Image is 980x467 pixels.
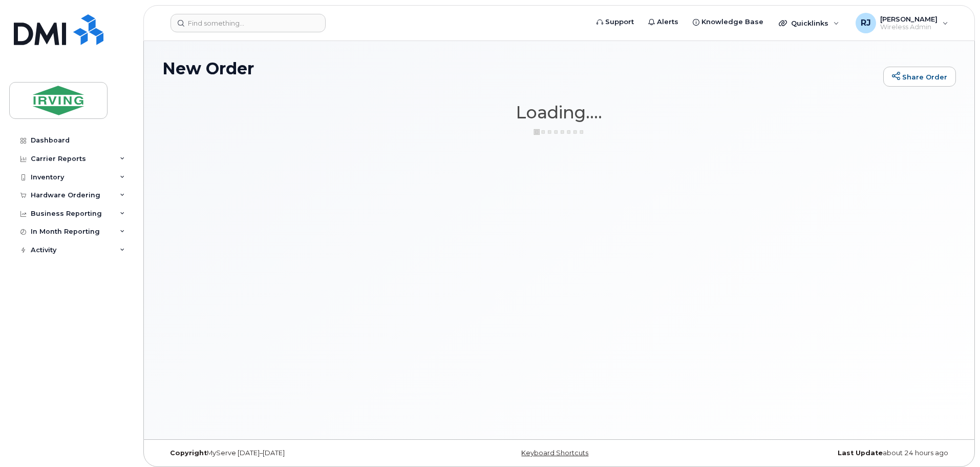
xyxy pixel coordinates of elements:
[838,449,883,457] strong: Last Update
[170,449,207,457] strong: Copyright
[162,59,878,77] h1: New Order
[691,449,956,457] div: about 24 hours ago
[534,128,585,136] img: ajax-loader-3a6953c30dc77f0bf724df975f13086db4f4c1262e45940f03d1251963f1bf2e.gif
[521,449,588,457] a: Keyboard Shortcuts
[162,103,956,121] h1: Loading....
[883,67,956,87] a: Share Order
[162,449,427,457] div: MyServe [DATE]–[DATE]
